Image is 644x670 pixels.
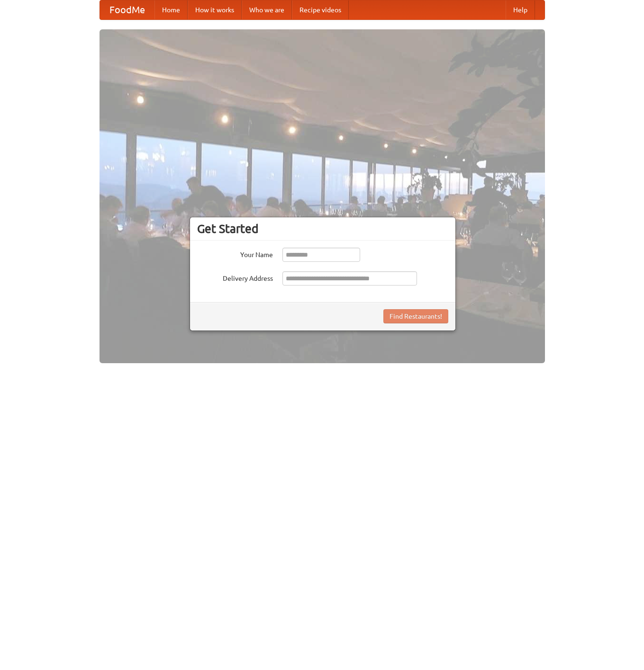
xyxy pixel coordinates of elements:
[197,271,273,283] label: Delivery Address
[154,0,188,19] a: Home
[506,0,535,19] a: Help
[383,309,448,323] button: Find Restaurants!
[197,222,448,236] h3: Get Started
[197,248,273,259] label: Your Name
[292,0,349,19] a: Recipe videos
[242,0,292,19] a: Who we are
[188,0,242,19] a: How it works
[100,0,154,19] a: FoodMe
